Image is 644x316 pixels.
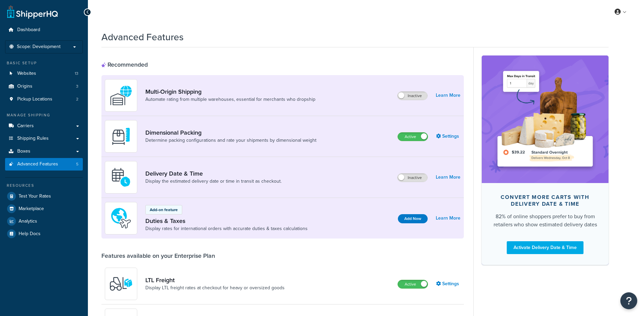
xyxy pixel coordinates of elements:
a: Multi-Origin Shipping [145,88,315,95]
div: Resources [5,183,83,188]
label: Inactive [398,174,427,182]
span: 5 [76,161,78,167]
a: Delivery Date & Time [145,170,282,177]
div: Manage Shipping [5,112,83,118]
a: Learn More [436,91,460,100]
a: Analytics [5,215,83,227]
span: Scope: Development [17,44,61,50]
a: Duties & Taxes [145,217,308,225]
div: Basic Setup [5,60,83,66]
a: Boxes [5,145,83,158]
img: gfkeb5ejjkALwAAAABJRU5ErkJggg== [109,165,133,189]
h1: Advanced Features [101,30,184,44]
a: Activate Delivery Date & Time [507,241,583,254]
span: Websites [17,71,36,76]
a: Learn More [436,213,460,223]
span: Carriers [17,123,34,129]
span: Dashboard [17,27,40,33]
a: Determine packing configurations and rate your shipments by dimensional weight [145,137,316,144]
li: Origins [5,80,83,93]
a: Display the estimated delivery date or time in transit as checkout. [145,178,282,185]
a: Display rates for international orders with accurate duties & taxes calculations [145,225,308,232]
a: Advanced Features5 [5,158,83,171]
label: Active [398,133,428,141]
span: Shipping Rules [17,136,49,141]
span: Boxes [17,149,30,154]
div: Features available on your Enterprise Plan [101,252,215,259]
a: Shipping Rules [5,132,83,145]
a: Dashboard [5,24,83,36]
span: Advanced Features [17,161,58,167]
a: Learn More [436,173,460,182]
div: Recommended [101,61,148,68]
a: Dimensional Packing [145,129,316,136]
li: Pickup Locations [5,93,83,106]
button: Open Resource Center [620,292,637,309]
button: Add Now [398,214,428,223]
span: 2 [76,96,78,102]
img: DTVBYsAAAAAASUVORK5CYII= [109,125,133,148]
a: LTL Freight [145,276,285,284]
div: 82% of online shoppers prefer to buy from retailers who show estimated delivery dates [493,212,598,229]
a: Display LTL freight rates at checkout for heavy or oversized goods [145,285,285,291]
p: Add-on feature [150,207,178,213]
img: WatD5o0RtDAAAAAElFTkSuQmCC [109,84,133,107]
span: Origins [17,84,32,89]
a: Origins3 [5,80,83,93]
div: Convert more carts with delivery date & time [493,194,598,207]
span: 13 [75,71,78,76]
a: Automate rating from multiple warehouses, essential for merchants who dropship [145,96,315,103]
a: Help Docs [5,228,83,240]
label: Active [398,280,428,288]
a: Settings [436,132,460,141]
li: Advanced Features [5,158,83,171]
img: y79ZsPf0fXUFUhFXDzUgf+ktZg5F2+ohG75+v3d2s1D9TjoU8PiyCIluIjV41seZevKCRuEjTPPOKHJsQcmKCXGdfprl3L4q7... [109,272,133,296]
a: Settings [436,279,460,289]
li: Websites [5,67,83,80]
span: 3 [76,84,78,89]
span: Marketplace [19,206,44,212]
img: icon-duo-feat-landed-cost-7136b061.png [109,206,133,230]
a: Carriers [5,120,83,132]
span: Pickup Locations [17,96,52,102]
img: feature-image-ddt-36eae7f7280da8017bfb280eaccd9c446f90b1fe08728e4019434db127062ab4.png [492,66,598,173]
label: Inactive [398,92,427,100]
a: Test Your Rates [5,190,83,202]
span: Test Your Rates [19,194,51,199]
a: Marketplace [5,203,83,215]
span: Help Docs [19,231,41,237]
a: Websites13 [5,67,83,80]
span: Analytics [19,219,37,224]
a: Pickup Locations2 [5,93,83,106]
